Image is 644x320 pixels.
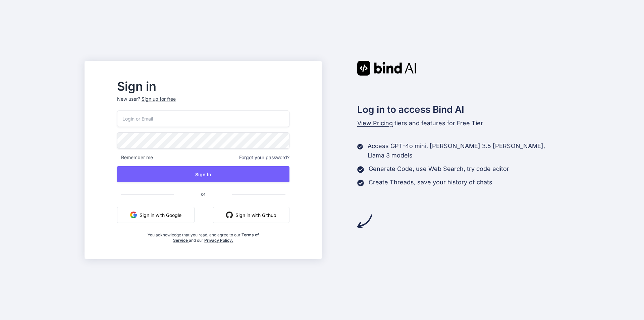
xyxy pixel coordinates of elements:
div: Sign up for free [142,96,176,102]
button: Sign In [117,166,289,182]
span: View Pricing [357,120,393,127]
h2: Log in to access Bind AI [357,102,560,117]
span: Forgot your password? [239,154,289,161]
img: Bind AI logo [357,61,416,76]
p: Generate Code, use Web Search, try code editor [369,164,509,174]
p: New user? [117,96,289,110]
p: Create Threads, save your history of chats [369,178,492,187]
h2: Sign in [117,81,289,92]
a: Privacy Policy. [204,238,233,243]
span: or [174,186,232,202]
a: Terms of Service [173,232,259,243]
p: Access GPT-4o mini, [PERSON_NAME] 3.5 [PERSON_NAME], Llama 3 models [368,141,559,160]
img: github [226,212,233,218]
button: Sign in with Github [213,207,289,223]
span: Remember me [117,154,153,161]
div: You acknowledge that you read, and agree to our and our [146,228,261,243]
input: Login or Email [117,110,289,127]
p: tiers and features for Free Tier [357,119,560,128]
button: Sign in with Google [117,207,195,223]
img: google [130,212,137,218]
img: arrow [357,214,372,229]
